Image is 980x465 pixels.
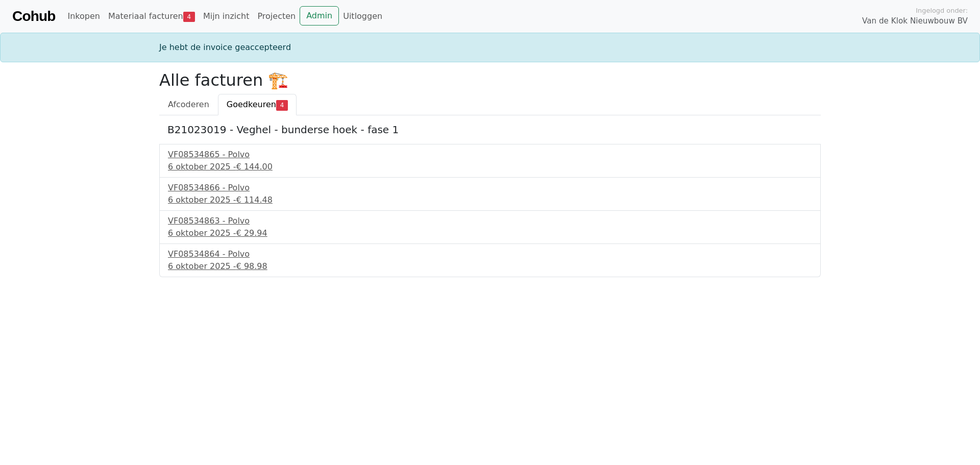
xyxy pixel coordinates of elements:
h2: Alle facturen 🏗️ [159,70,821,90]
span: Goedkeuren [227,100,276,109]
span: € 114.48 [236,195,273,205]
a: Inkopen [63,6,104,27]
a: Uitloggen [339,6,386,27]
a: Materiaal facturen4 [104,6,199,27]
a: Cohub [12,4,55,29]
span: Afcoderen [168,100,209,109]
span: € 144.00 [236,162,273,172]
a: Afcoderen [159,94,218,115]
span: Van de Klok Nieuwbouw BV [862,15,968,27]
div: VF08534864 - Polvo [168,248,812,260]
a: VF08534865 - Polvo6 oktober 2025 -€ 144.00 [168,149,812,173]
span: 4 [183,12,195,22]
div: VF08534865 - Polvo [168,149,812,161]
div: 6 oktober 2025 - [168,227,812,239]
span: 4 [276,100,288,110]
span: € 29.94 [236,228,267,238]
div: VF08534866 - Polvo [168,182,812,194]
a: Mijn inzicht [199,6,254,27]
a: Admin [300,6,339,26]
span: € 98.98 [236,261,267,271]
div: VF08534863 - Polvo [168,215,812,227]
div: 6 oktober 2025 - [168,260,812,273]
a: Projecten [253,6,300,27]
a: Goedkeuren4 [218,94,297,115]
a: VF08534866 - Polvo6 oktober 2025 -€ 114.48 [168,182,812,206]
div: 6 oktober 2025 - [168,194,812,206]
a: VF08534864 - Polvo6 oktober 2025 -€ 98.98 [168,248,812,273]
h5: B21023019 - Veghel - bunderse hoek - fase 1 [167,124,813,136]
span: Ingelogd onder: [916,6,968,15]
div: Je hebt de invoice geaccepteerd [153,41,827,54]
div: 6 oktober 2025 - [168,161,812,173]
a: VF08534863 - Polvo6 oktober 2025 -€ 29.94 [168,215,812,239]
